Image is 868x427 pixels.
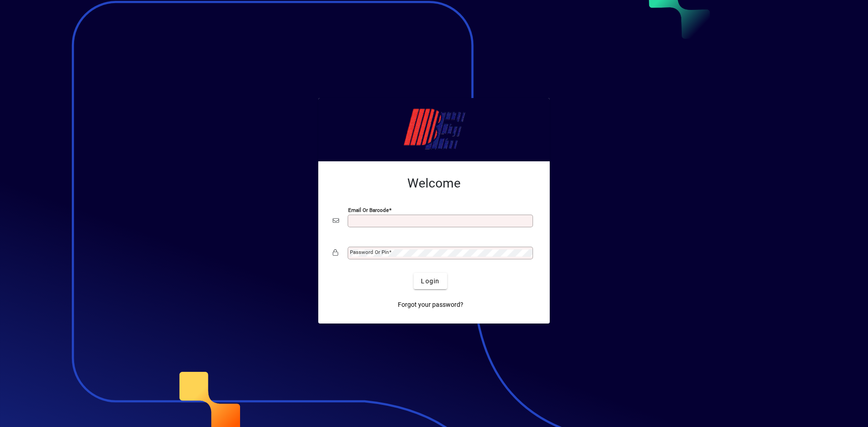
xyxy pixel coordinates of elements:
a: Forgot your password? [394,296,467,313]
mat-label: Password or Pin [350,249,389,255]
mat-label: Email or Barcode [348,207,389,213]
button: Login [414,273,447,289]
h2: Welcome [333,176,535,191]
span: Forgot your password? [398,300,463,310]
span: Login [421,277,439,286]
